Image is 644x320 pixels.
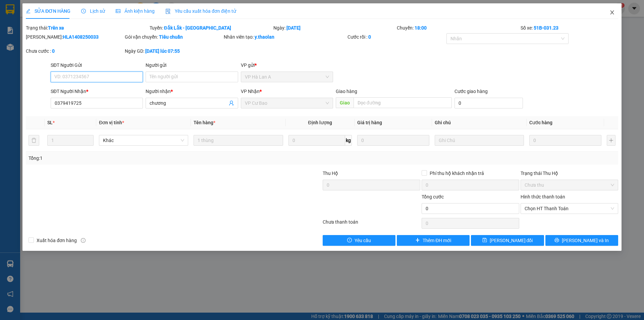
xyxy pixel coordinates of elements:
span: Tổng cước [422,194,444,199]
div: Chuyến: [396,24,520,32]
span: Xuất hóa đơn hàng [34,237,79,244]
span: user-add [229,100,234,106]
span: Chọn HT Thanh Toán [525,203,614,214]
div: Tuyến: [149,24,273,32]
span: Yêu cầu xuất hóa đơn điện tử [165,8,236,14]
span: kg [345,135,352,146]
span: Giao [336,97,354,108]
div: Nhân viên tạo: [224,33,346,41]
div: Trạng thái: [25,24,149,32]
div: Chưa thanh toán [322,218,421,230]
button: plusThêm ĐH mới [397,235,470,246]
span: SỬA ĐƠN HÀNG [26,8,70,14]
b: [DATE] [286,25,301,31]
b: HLA1408250033 [63,34,99,40]
span: Đơn vị tính [99,120,124,125]
b: 18:00 [415,25,427,31]
span: plus [415,238,420,243]
div: Cước rồi : [347,33,445,41]
input: VD: Bàn, Ghế [194,135,283,146]
div: Người nhận [146,88,238,95]
span: Giá trị hàng [357,120,382,125]
input: Cước giao hàng [454,98,523,108]
span: Thu Hộ [323,171,338,176]
button: plus [607,135,615,146]
input: 0 [529,135,601,146]
span: VP Hà Lan A [245,72,329,82]
span: printer [554,238,559,243]
span: Thêm ĐH mới [423,237,451,244]
button: printer[PERSON_NAME] và In [545,235,618,246]
span: picture [116,9,120,13]
div: Ngày GD: [125,47,222,55]
button: Close [603,3,622,22]
label: Cước giao hàng [454,89,488,94]
th: Ghi chú [432,116,527,129]
span: info-circle [81,238,86,243]
span: Phí thu hộ khách nhận trả [427,170,487,177]
div: Người gửi [146,61,238,69]
b: [DATE] lúc 07:55 [145,48,180,54]
button: save[PERSON_NAME] đổi [471,235,544,246]
button: delete [29,135,39,146]
span: Lịch sử [81,8,105,14]
div: Ngày: [273,24,396,32]
b: Đắk Lắk - [GEOGRAPHIC_DATA] [164,25,231,31]
div: Số xe: [520,24,619,32]
div: Trạng thái Thu Hộ [521,170,618,177]
span: SL [47,120,53,125]
div: VP gửi [241,61,333,69]
b: 0 [368,34,371,40]
button: exclamation-circleYêu cầu [323,235,395,246]
input: Dọc đường [354,97,452,108]
b: 51B-031.23 [534,25,558,31]
input: 0 [357,135,429,146]
span: Tên hàng [194,120,215,125]
span: Yêu cầu [355,237,371,244]
div: Chưa cước : [26,47,123,55]
span: exclamation-circle [347,238,352,243]
span: VP Nhận [241,89,260,94]
div: SĐT Người Nhận [51,88,143,95]
span: Ảnh kiện hàng [116,8,155,14]
span: Khác [103,135,184,145]
span: [PERSON_NAME] đổi [490,237,533,244]
span: Giao hàng [336,89,357,94]
b: y.thaolan [255,34,274,40]
b: Tiêu chuẩn [159,34,183,40]
span: Chưa thu [525,180,614,190]
div: Tổng: 1 [29,154,249,162]
span: Cước hàng [529,120,552,125]
span: VP Cư Bao [245,98,329,108]
span: save [482,238,487,243]
span: clock-circle [81,9,86,13]
img: icon [165,9,171,14]
div: [PERSON_NAME]: [26,33,123,41]
div: SĐT Người Gửi [51,61,143,69]
span: Định lượng [308,120,332,125]
div: Gói vận chuyển: [125,33,222,41]
span: [PERSON_NAME] và In [562,237,609,244]
input: Ghi Chú [435,135,524,146]
span: edit [26,9,31,13]
span: close [609,10,615,15]
label: Hình thức thanh toán [521,194,565,199]
b: 0 [52,48,55,54]
b: Trên xe [48,25,64,31]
